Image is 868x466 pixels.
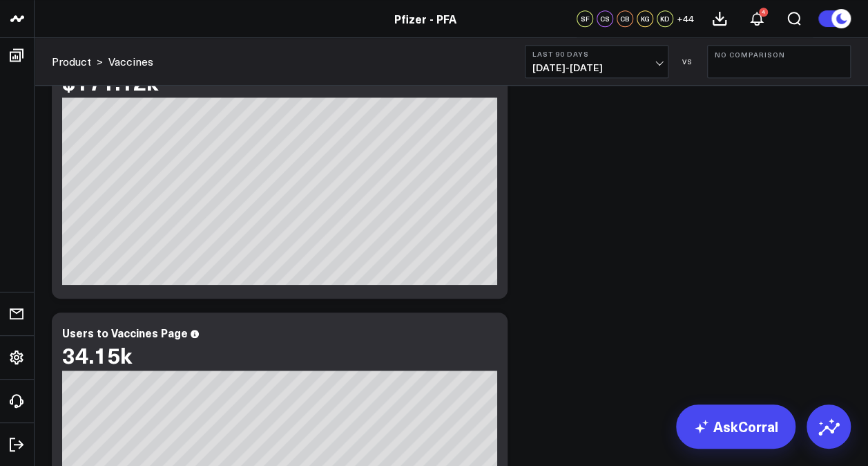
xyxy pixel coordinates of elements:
[637,10,653,27] div: KG
[759,8,768,17] div: 4
[675,57,700,66] div: VS
[62,342,132,367] div: 34.15k
[715,50,843,59] b: No Comparison
[597,10,613,27] div: CS
[52,54,91,69] a: Product
[62,69,158,94] div: $171.12k
[677,14,694,24] span: + 44
[62,325,188,340] div: Users to Vaccines Page
[657,10,673,27] div: KD
[525,45,668,78] button: Last 90 Days[DATE]-[DATE]
[676,404,795,449] a: AskCorral
[108,54,153,69] a: Vaccines
[394,11,456,26] a: Pfizer - PFA
[532,62,661,73] span: [DATE] - [DATE]
[532,50,661,58] b: Last 90 Days
[577,10,593,27] div: SF
[617,10,633,27] div: CB
[52,54,103,69] div: >
[677,10,694,27] button: +44
[707,45,851,78] button: No Comparison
